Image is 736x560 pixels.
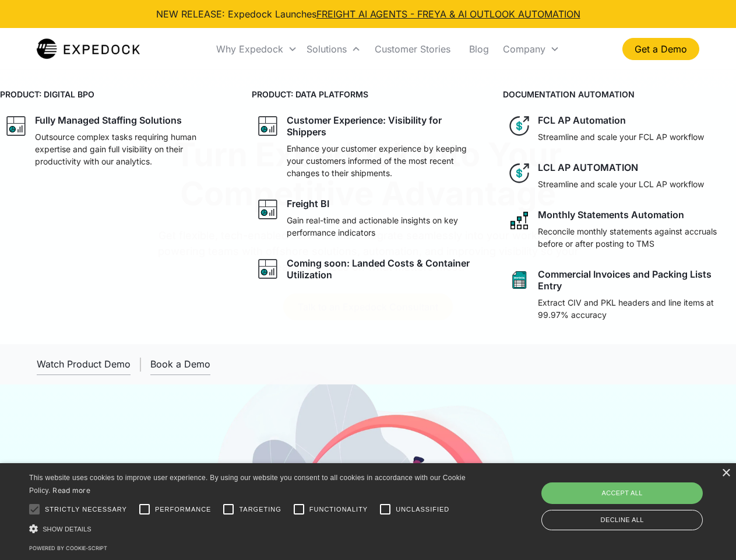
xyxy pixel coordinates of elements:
[252,88,485,100] h4: PRODUCT: DATA PLATFORMS
[212,29,302,69] div: Why Expedock
[538,209,684,220] div: Monthly Statements Automation
[37,358,131,370] div: Watch Product Demo
[37,37,140,61] img: Expedock Logo
[538,114,626,126] div: FCL AP Automation
[508,162,531,185] img: dollar icon
[43,526,91,533] span: Show details
[37,353,131,375] a: open lightbox
[508,268,531,292] img: sheet icon
[503,264,736,325] a: sheet iconCommercial Invoices and Packing Lists EntryExtract CIV and PKL headers and line items a...
[538,296,731,321] p: Extract CIV and PKL headers and line items at 99.97% accuracy
[287,257,480,281] div: Coming soon: Landed Costs & Container Utilization
[503,110,736,148] a: dollar iconFCL AP AutomationStreamline and scale your FCL AP workflow
[287,114,480,138] div: Customer Experience: Visibility for Shippers
[316,8,580,20] a: FREIGHT AI AGENTS - FREYA & AI OUTLOOK AUTOMATION
[29,523,470,535] div: Show details
[287,142,480,179] p: Enhance your customer experience by keeping your customers informed of the most recent changes to...
[239,505,281,514] span: Targeting
[396,505,449,514] span: Unclassified
[252,193,485,243] a: graph iconFreight BIGain real-time and actionable insights on key performance indicators
[29,474,466,495] span: This website uses cookies to improve user experience. By using our website you consent to all coo...
[503,157,736,195] a: dollar iconLCL AP AUTOMATIONStreamline and scale your LCL AP workflow
[256,198,280,221] img: graph icon
[150,353,210,375] a: Book a Demo
[622,38,699,60] a: Get a Demo
[542,434,736,560] iframe: Chat Widget
[35,114,182,126] div: Fully Managed Staffing Solutions
[155,505,212,514] span: Performance
[29,545,107,551] a: Powered by cookie-script
[287,214,480,239] p: Gain real-time and actionable insights on key performance indicators
[252,110,485,184] a: graph iconCustomer Experience: Visibility for ShippersEnhance your customer experience by keeping...
[460,29,498,69] a: Blog
[37,37,140,61] a: home
[35,131,228,167] p: Outsource complex tasks requiring human expertise and gain full visibility on their productivity ...
[538,268,731,292] div: Commercial Invoices and Packing Lists Entry
[503,43,545,55] div: Company
[508,114,531,138] img: dollar icon
[538,178,704,190] p: Streamline and scale your LCL AP workflow
[156,7,580,21] div: NEW RELEASE: Expedock Launches
[503,204,736,254] a: network like iconMonthly Statements AutomationReconcile monthly statements against accruals befor...
[498,29,564,69] div: Company
[256,257,280,281] img: graph icon
[538,225,731,250] p: Reconcile monthly statements against accruals before or after posting to TMS
[150,358,210,370] div: Book a Demo
[503,88,736,100] h4: DOCUMENTATION AUTOMATION
[256,114,280,138] img: graph icon
[508,209,531,232] img: network like icon
[307,43,347,55] div: Solutions
[252,253,485,285] a: graph iconComing soon: Landed Costs & Container Utilization
[45,505,127,514] span: Strictly necessary
[302,29,365,69] div: Solutions
[538,131,704,143] p: Streamline and scale your FCL AP workflow
[365,29,460,69] a: Customer Stories
[309,505,368,514] span: Functionality
[5,114,28,138] img: graph icon
[538,162,638,173] div: LCL AP AUTOMATION
[216,43,283,55] div: Why Expedock
[52,486,90,495] a: Read more
[287,198,329,209] div: Freight BI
